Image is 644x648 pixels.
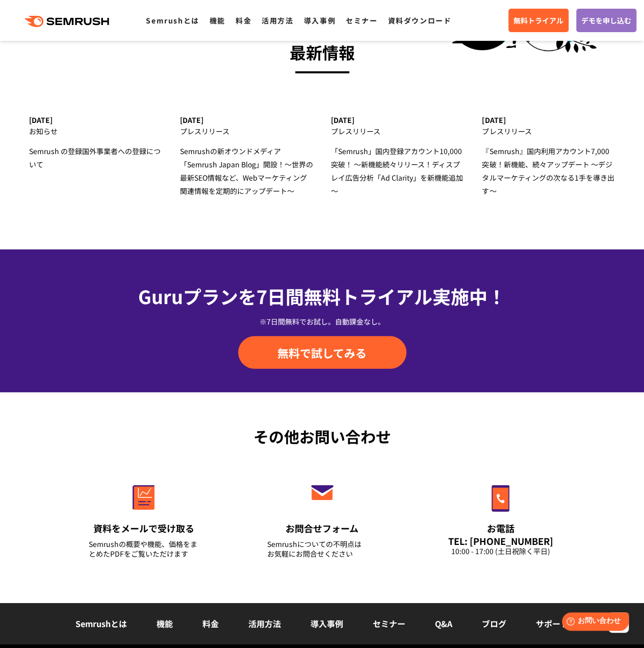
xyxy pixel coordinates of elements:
div: プレスリリース [331,124,464,138]
div: お知らせ [29,124,162,138]
div: [DATE] [331,116,464,124]
div: [DATE] [29,116,162,124]
a: 導入事例 [304,15,336,26]
a: [DATE] プレスリリース 「Semrush」国内登録アカウント10,000突破！ ～新機能続々リリース！ディスプレイ広告分析「Ad Clarity」を新機能追加～ [331,116,464,197]
a: 無料トライアル [508,9,569,32]
a: [DATE] プレスリリース 『Semrush』国内利用アカウント7,000突破！新機能、続々アップデート ～デジタルマーケティングの次なる1手を導き出す～ [482,116,615,197]
a: [DATE] プレスリリース Semrushの新オウンドメディア 「Semrush Japan Blog」開設！～世界の最新SEO情報など、Webマーケティング関連情報を定期的にアップデート～ [180,116,313,197]
span: 『Semrush』国内利用アカウント7,000突破！新機能、続々アップデート ～デジタルマーケティングの次なる1手を導き出す～ [482,146,614,196]
a: 無料で試してみる [238,336,406,369]
div: プレスリリース [482,124,615,138]
div: お電話 [446,522,556,535]
a: 機能 [210,15,225,26]
div: Semrushについての不明点は お気軽にお問合せください [267,539,377,559]
a: お問合せフォーム Semrushについての不明点はお気軽にお問合せください [246,463,399,571]
div: Guruプランを7日間 [55,282,590,310]
a: Q&A [435,617,452,630]
a: デモを申し込む [576,9,636,32]
div: 10:00 - 17:00 (土日祝除く平日) [446,546,556,556]
span: 無料で試してみる [277,345,367,360]
a: セミナー [346,15,377,26]
span: 無料トライアル実施中！ [304,283,506,309]
div: プレスリリース [180,124,313,138]
span: デモを申し込む [581,15,631,26]
h3: 最新情報 [29,38,615,66]
a: 活用方法 [248,617,281,630]
div: ※7日間無料でお試し。自動課金なし。 [55,316,590,327]
div: [DATE] [180,116,313,124]
span: Semrush の登録国外事業者への登録について [29,146,161,169]
div: 資料をメールで受け取る [89,522,199,535]
div: Semrushの概要や機能、価格をまとめたPDFをご覧いただけます [89,539,199,559]
span: Semrushの新オウンドメディア 「Semrush Japan Blog」開設！～世界の最新SEO情報など、Webマーケティング関連情報を定期的にアップデート～ [180,146,313,196]
div: その他お問い合わせ [55,425,590,448]
a: 資料ダウンロード [388,15,451,26]
a: ブログ [482,617,506,630]
a: 料金 [202,617,219,630]
a: Semrushとは [146,15,199,26]
a: セミナー [373,617,405,630]
a: [DATE] お知らせ Semrush の登録国外事業者への登録について [29,116,162,171]
a: Semrushとは [75,617,127,630]
a: 料金 [236,15,251,26]
a: 機能 [157,617,173,630]
a: サポート [536,617,569,630]
div: TEL: [PHONE_NUMBER] [446,535,556,546]
div: お問合せフォーム [267,522,377,535]
iframe: Help widget launcher [553,608,633,637]
span: 無料トライアル [513,15,563,26]
a: 活用方法 [262,15,293,26]
a: 導入事例 [311,617,343,630]
div: [DATE] [482,116,615,124]
a: 資料をメールで受け取る Semrushの概要や機能、価格をまとめたPDFをご覧いただけます [67,463,220,571]
span: 「Semrush」国内登録アカウント10,000突破！ ～新機能続々リリース！ディスプレイ広告分析「Ad Clarity」を新機能追加～ [331,146,463,196]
